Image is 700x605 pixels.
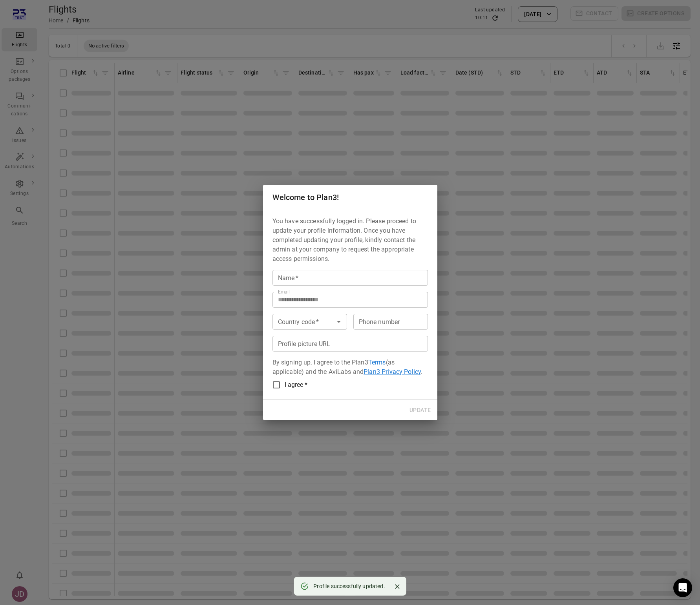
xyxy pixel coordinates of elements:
span: I agree [285,381,303,388]
label: Email [278,288,290,295]
p: You have successfully logged in. Please proceed to update your profile information. Once you have... [272,217,428,264]
a: Plan3 Privacy Policy [364,368,421,375]
p: By signing up, I agree to the Plan3 (as applicable) and the AviLabs and . [272,358,428,377]
div: Open Intercom Messenger [673,578,692,597]
a: Terms [368,359,386,366]
h2: Welcome to Plan3! [263,185,437,210]
button: Open [333,316,344,327]
div: Profile successfully updated. [313,579,385,593]
button: Close [391,581,403,592]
